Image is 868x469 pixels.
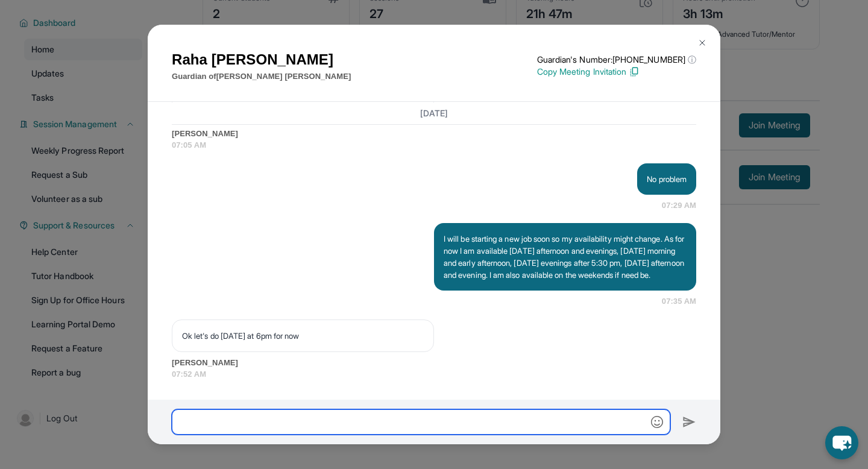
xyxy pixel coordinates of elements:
span: 07:05 AM [172,139,696,151]
img: Close Icon [697,38,707,48]
span: [PERSON_NAME] [172,357,696,369]
button: chat-button [825,426,858,459]
img: Copy Icon [629,66,640,77]
span: [PERSON_NAME] [172,128,696,140]
p: Guardian of [PERSON_NAME] [PERSON_NAME] [172,71,351,83]
span: 07:35 AM [662,295,696,307]
p: No problem [647,173,687,185]
h3: [DATE] [172,107,696,119]
p: Ok let's do [DATE] at 6pm for now [182,330,424,342]
p: Guardian's Number: [PHONE_NUMBER] [537,54,696,66]
p: I will be starting a new job soon so my availability might change. As for now I am available [DAT... [444,233,687,281]
img: Emoji [651,416,663,428]
span: 07:52 AM [172,368,696,380]
img: Send icon [682,415,696,429]
span: 07:29 AM [662,200,696,212]
span: ⓘ [688,54,696,66]
h1: Raha [PERSON_NAME] [172,49,351,71]
p: Copy Meeting Invitation [537,66,696,78]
